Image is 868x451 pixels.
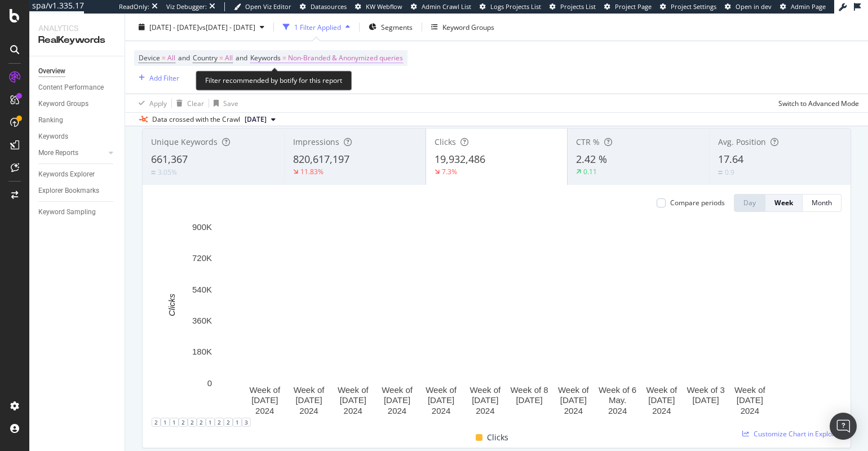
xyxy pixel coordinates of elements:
button: Week [765,194,803,212]
a: Overview [38,65,117,77]
text: 2024 [299,406,318,415]
text: Week of [426,384,457,394]
a: Keyword Groups [38,98,117,110]
text: 2024 [344,406,362,415]
div: 1 [233,418,242,427]
text: [DATE] [384,395,410,405]
button: [DATE] - [DATE]vs[DATE] - [DATE] [134,18,269,36]
span: Clicks [435,136,456,147]
span: Open in dev [736,2,772,11]
text: Week of [294,384,325,394]
span: 2024 Jun. 29th [245,114,267,125]
button: Switch to Advanced Mode [774,94,859,112]
div: Ranking [38,114,63,126]
div: Content Performance [38,82,104,94]
a: Open Viz Editor [234,2,291,11]
span: Country [193,53,218,63]
span: Projects List [560,2,596,11]
div: ReadOnly: [119,2,149,11]
span: 19,932,486 [435,152,485,166]
span: Device [139,53,160,63]
span: Non-Branded & Anonymized queries [288,50,403,66]
div: Day [743,198,756,207]
div: 0.11 [583,167,597,176]
text: 360K [192,316,212,325]
text: Week of [470,384,501,394]
a: Project Page [604,2,652,11]
button: Save [209,94,238,112]
text: [DATE] [295,395,322,405]
button: 1 Filter Applied [278,18,355,36]
text: Week of [338,384,369,394]
text: [DATE] [251,395,278,405]
a: Keywords [38,131,117,143]
div: Keywords [38,131,68,143]
span: Project Settings [671,2,716,11]
a: Projects List [550,2,596,11]
text: Week of 8 [510,384,548,394]
div: 2 [224,418,233,427]
button: Apply [134,94,167,112]
text: [DATE] [692,395,719,405]
div: Keyword Groups [442,22,494,32]
img: Equal [718,171,723,174]
img: Equal [151,171,156,174]
button: Month [803,194,842,212]
text: Week of [249,384,281,394]
text: 2024 [608,406,627,415]
text: 2024 [652,406,671,415]
text: 2024 [476,406,494,415]
span: Open Viz Editor [245,2,291,11]
span: Impressions [293,136,339,147]
span: [DATE] - [DATE] [149,22,199,32]
text: [DATE] [560,395,587,405]
span: and [236,53,247,63]
a: Admin Page [780,2,826,11]
div: Overview [38,65,65,77]
span: All [167,50,175,66]
span: All [225,50,233,66]
span: = [282,53,286,63]
a: Keywords Explorer [38,169,117,180]
div: Data crossed with the Crawl [152,114,240,125]
div: Viz Debugger: [166,2,207,11]
a: Open in dev [725,2,772,11]
text: 2024 [741,406,759,415]
div: Keyword Groups [38,98,88,110]
text: [DATE] [737,395,763,405]
text: 900K [192,222,212,232]
span: CTR % [576,136,600,147]
div: 1 [170,418,179,427]
text: [DATE] [648,395,675,405]
text: 2024 [564,406,583,415]
span: Project Page [615,2,652,11]
text: Week of 3 [687,384,724,394]
span: 661,367 [151,152,188,166]
text: Week of [646,384,677,394]
div: 2 [152,418,161,427]
span: Clicks [487,431,508,444]
svg: A chart. [152,221,842,417]
span: Admin Page [791,2,826,11]
div: 2 [215,418,224,427]
span: vs [DATE] - [DATE] [199,22,255,32]
div: 1 [161,418,170,427]
text: 0 [207,378,212,388]
span: = [219,53,223,63]
div: 1 Filter Applied [294,22,341,32]
div: 7.3% [442,167,457,176]
div: Save [223,98,238,108]
text: [DATE] [472,395,498,405]
button: Segments [364,18,417,36]
div: Compare periods [670,198,725,207]
button: Keyword Groups [427,18,499,36]
button: [DATE] [240,113,280,126]
span: Keywords [250,53,281,63]
span: 2.42 % [576,152,607,166]
text: Week of [382,384,413,394]
div: 3 [242,418,251,427]
a: Datasources [300,2,347,11]
div: Week [774,198,793,207]
div: 2 [197,418,206,427]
